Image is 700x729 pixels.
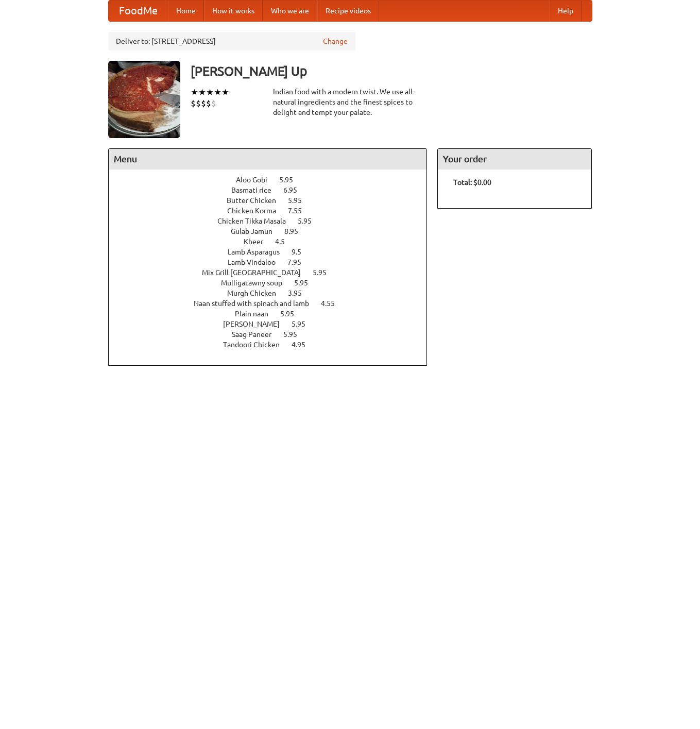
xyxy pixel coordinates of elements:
[228,248,290,256] span: Lamb Asparagus
[202,268,346,277] a: Mix Grill [GEOGRAPHIC_DATA] 5.95
[321,299,345,308] span: 4.55
[236,176,278,184] span: Aloo Gobi
[279,176,303,184] span: 5.95
[108,61,180,138] img: angular.jpg
[232,330,316,338] a: Saag Paneer 5.95
[214,87,221,98] li: ★
[204,1,263,21] a: How it works
[228,258,286,266] span: Lamb Vindaloo
[317,1,379,21] a: Recipe videos
[202,268,311,277] span: Mix Grill [GEOGRAPHIC_DATA]
[273,87,428,117] div: Indian food with a modern twist. We use all-natural ingredients and the finest spices to delight ...
[283,330,308,338] span: 5.95
[292,320,316,328] span: 5.95
[280,310,304,318] span: 5.95
[292,248,312,256] span: 9.5
[438,149,591,169] h4: Your order
[191,98,196,109] li: $
[227,196,286,205] span: Butter Chicken
[244,238,274,246] span: Kheer
[227,289,321,297] a: Murgh Chicken 3.95
[550,1,582,21] a: Help
[323,36,348,46] a: Change
[201,98,206,109] li: $
[231,227,283,235] span: Gulab Jamun
[298,217,322,225] span: 5.95
[227,207,286,215] span: Chicken Korma
[288,289,312,297] span: 3.95
[206,98,211,109] li: $
[227,289,286,297] span: Murgh Chicken
[223,320,290,328] span: [PERSON_NAME]
[287,258,312,266] span: 7.95
[294,279,318,287] span: 5.95
[292,341,316,349] span: 4.95
[221,87,229,98] li: ★
[244,238,304,246] a: Kheer 4.5
[228,248,320,256] a: Lamb Asparagus 9.5
[198,87,206,98] li: ★
[194,299,354,308] a: Naan stuffed with spinach and lamb 4.55
[191,61,592,81] h3: [PERSON_NAME] Up
[231,186,282,194] span: Basmati rice
[108,32,355,50] div: Deliver to: [STREET_ADDRESS]
[275,238,295,246] span: 4.5
[221,279,327,287] a: Mulligatawny soup 5.95
[168,1,204,21] a: Home
[227,207,321,215] a: Chicken Korma 7.55
[235,310,279,318] span: Plain naan
[223,320,325,328] a: [PERSON_NAME] 5.95
[211,98,216,109] li: $
[235,310,313,318] a: Plain naan 5.95
[196,98,201,109] li: $
[232,330,282,338] span: Saag Paneer
[206,87,214,98] li: ★
[313,268,337,277] span: 5.95
[263,1,317,21] a: Who we are
[191,87,198,98] li: ★
[217,217,331,225] a: Chicken Tikka Masala 5.95
[223,341,290,349] span: Tandoori Chicken
[283,186,308,194] span: 6.95
[231,186,316,194] a: Basmati rice 6.95
[109,1,168,21] a: FoodMe
[217,217,296,225] span: Chicken Tikka Masala
[109,149,427,169] h4: Menu
[288,207,312,215] span: 7.55
[284,227,309,235] span: 8.95
[453,178,491,187] b: Total: $0.00
[231,227,317,235] a: Gulab Jamun 8.95
[228,258,320,266] a: Lamb Vindaloo 7.95
[223,341,325,349] a: Tandoori Chicken 4.95
[221,279,293,287] span: Mulligatawny soup
[227,196,321,205] a: Butter Chicken 5.95
[288,196,312,205] span: 5.95
[236,176,312,184] a: Aloo Gobi 5.95
[194,299,319,308] span: Naan stuffed with spinach and lamb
